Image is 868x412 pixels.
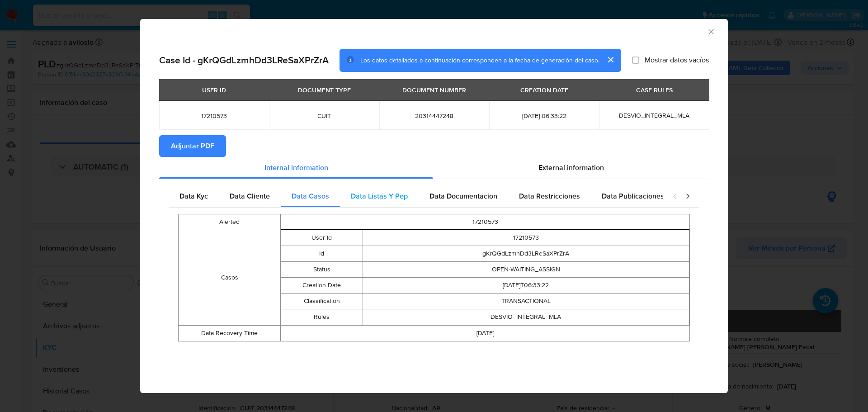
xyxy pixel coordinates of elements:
span: External information [538,162,604,173]
td: Alerted [179,214,281,230]
td: Casos [179,230,281,326]
span: Los datos detallados a continuación corresponden a la fecha de generación del caso. [360,56,599,65]
div: CREATION DATE [515,82,574,98]
td: Rules [281,309,363,325]
td: TRANSACTIONAL [363,294,689,309]
td: OPEN-WAITING_ASSIGN [363,262,689,278]
span: Data Cliente [230,191,270,201]
td: Creation Date [281,278,363,294]
td: DESVIO_INTEGRAL_MLA [363,309,689,325]
span: Data Listas Y Pep [351,191,408,201]
span: DESVIO_INTEGRAL_MLA [619,111,689,120]
div: DOCUMENT TYPE [292,82,356,98]
span: [DATE] 06:33:22 [500,112,588,120]
td: 17210573 [363,230,689,246]
span: Data Restricciones [519,191,580,201]
button: cerrar [599,49,621,71]
td: 17210573 [281,214,690,230]
span: 20314447248 [390,112,478,120]
span: Data Documentacion [429,191,497,201]
button: Adjuntar PDF [159,135,226,157]
span: Internal information [264,162,328,173]
div: closure-recommendation-modal [140,19,728,393]
h2: Case Id - gKrQGdLzmhDd3LReSaXPrZrA [159,54,329,66]
span: Data Publicaciones [602,191,664,201]
div: DOCUMENT NUMBER [397,82,472,98]
div: CASE RULES [631,82,678,98]
span: CUIT [280,112,368,120]
span: Adjuntar PDF [171,136,214,156]
td: Classification [281,294,363,309]
td: Status [281,262,363,278]
input: Mostrar datos vacíos [632,57,639,64]
td: [DATE]T06:33:22 [363,278,689,294]
td: [DATE] [281,326,690,341]
td: Data Recovery Time [179,326,281,341]
div: USER ID [197,82,231,98]
div: Detailed internal info [169,185,663,207]
td: gKrQGdLzmhDd3LReSaXPrZrA [363,246,689,262]
span: Data Casos [292,191,329,201]
div: Detailed info [159,157,709,179]
button: Cerrar ventana [707,27,715,35]
td: User Id [281,230,363,246]
span: 17210573 [170,112,258,120]
span: Mostrar datos vacíos [645,56,709,65]
td: Id [281,246,363,262]
span: Data Kyc [179,191,208,201]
